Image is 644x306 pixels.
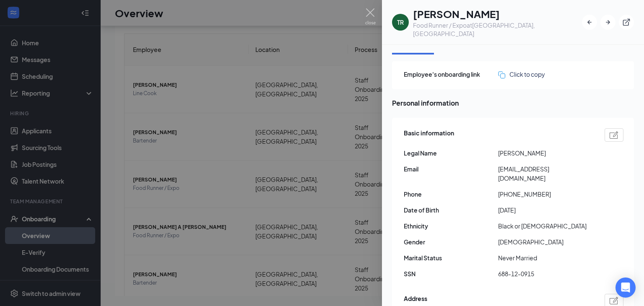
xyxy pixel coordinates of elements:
[404,128,454,142] span: Basic information
[404,164,498,174] span: Email
[392,98,634,108] span: Personal information
[498,269,592,278] span: 688-12-0915
[498,237,592,246] span: [DEMOGRAPHIC_DATA]
[498,205,592,215] span: [DATE]
[404,70,498,79] span: Employee's onboarding link
[404,221,498,231] span: Ethnicity
[404,253,498,262] span: Marital Status
[582,15,597,30] button: ArrowLeftNew
[498,164,592,183] span: [EMAIL_ADDRESS][DOMAIN_NAME]
[413,21,582,38] div: Food Runner / Expo at [GEOGRAPHIC_DATA], [GEOGRAPHIC_DATA]
[585,18,594,26] svg: ArrowLeftNew
[498,70,545,79] button: Click to copy
[498,71,505,78] img: click-to-copy.71757273a98fde459dfc.svg
[404,269,498,278] span: SSN
[615,277,636,298] div: Open Intercom Messenger
[498,148,592,158] span: [PERSON_NAME]
[622,18,631,26] svg: ExternalLink
[404,237,498,246] span: Gender
[600,15,615,30] button: ArrowRight
[413,7,582,21] h1: [PERSON_NAME]
[404,148,498,158] span: Legal Name
[604,18,612,26] svg: ArrowRight
[397,18,404,26] div: TR
[498,189,592,199] span: [PHONE_NUMBER]
[404,189,498,199] span: Phone
[498,253,592,262] span: Never Married
[498,221,592,231] span: Black or [DEMOGRAPHIC_DATA]
[404,205,498,215] span: Date of Birth
[619,15,634,30] button: ExternalLink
